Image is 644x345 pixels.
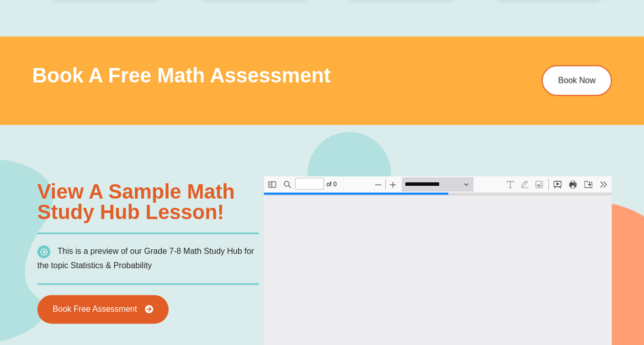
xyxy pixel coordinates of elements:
a: Book Now [542,65,612,96]
button: Draw [254,1,268,15]
button: Text [239,1,254,15]
h3: Book a Free Math Assessment [32,65,488,85]
h3: View a sample Math Study Hub lesson! [37,181,259,222]
span: Book Now [558,76,595,84]
button: Add or edit images [268,1,282,15]
a: Book Free Assessment [37,295,169,324]
span: of ⁨0⁩ [61,1,76,15]
span: Book Free Assessment [53,305,137,313]
img: icon-list.png [37,245,50,258]
span: This is a preview of our Grade 7-8 Math Study Hub for the topic Statistics & Probability [37,247,254,270]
